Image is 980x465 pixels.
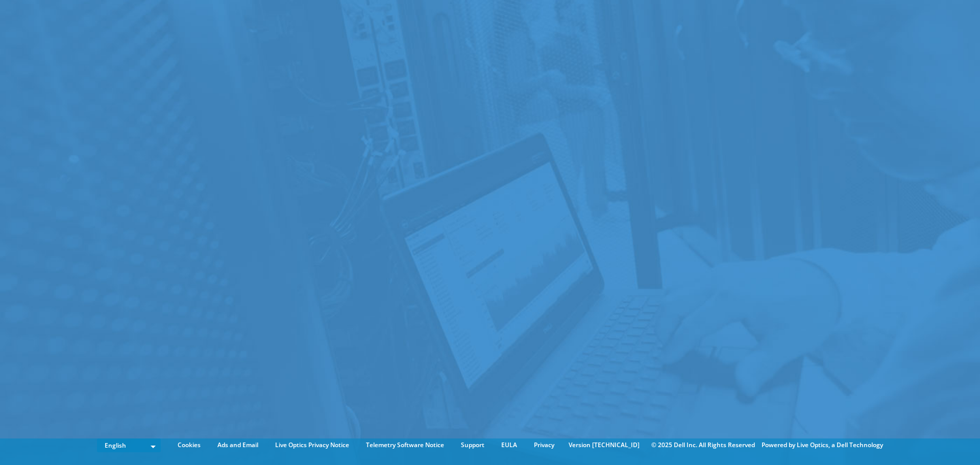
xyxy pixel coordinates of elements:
[210,439,266,451] a: Ads and Email
[453,439,492,451] a: Support
[563,439,645,451] li: Version [TECHNICAL_ID]
[358,439,452,451] a: Telemetry Software Notice
[646,439,760,451] li: © 2025 Dell Inc. All Rights Reserved
[762,439,883,451] li: Powered by Live Optics, a Dell Technology
[267,439,357,451] a: Live Optics Privacy Notice
[526,439,562,451] a: Privacy
[170,439,208,451] a: Cookies
[494,439,525,451] a: EULA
